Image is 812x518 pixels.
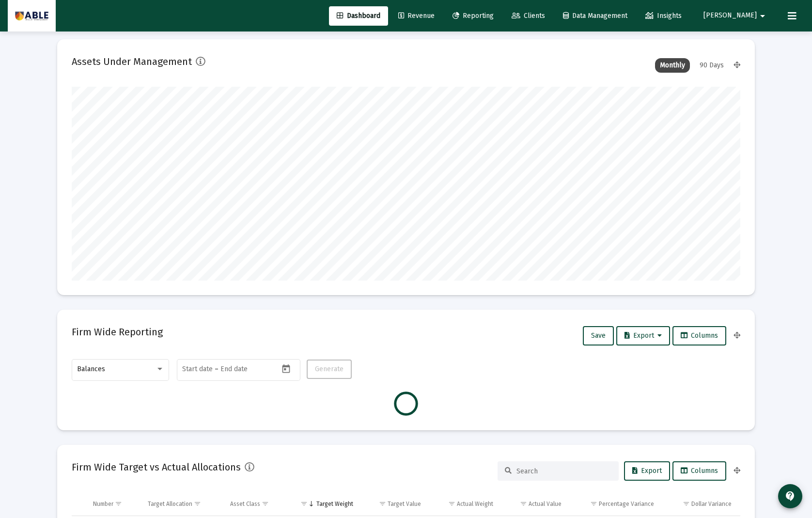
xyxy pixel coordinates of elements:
td: Column Actual Weight [428,492,500,516]
button: [PERSON_NAME] [692,6,780,25]
div: Monthly [655,58,690,73]
input: Search [516,467,611,475]
span: Show filter options for column 'Actual Weight' [448,500,455,507]
button: Open calendar [279,361,293,376]
span: Show filter options for column 'Target Value' [379,500,386,507]
input: End date [220,365,267,373]
td: Column Number [86,492,141,516]
div: Actual Weight [457,500,493,508]
mat-icon: arrow_drop_down [757,6,768,26]
div: Asset Class [230,500,260,508]
span: Show filter options for column 'Target Weight' [300,500,308,507]
td: Column Target Weight [287,492,359,516]
div: Percentage Variance [599,500,654,508]
span: Insights [645,12,682,20]
span: Revenue [398,12,435,20]
a: Data Management [555,6,635,26]
span: Clients [512,12,545,20]
span: Show filter options for column 'Number' [115,500,122,507]
button: Export [624,461,670,481]
h2: Firm Wide Reporting [72,324,163,340]
span: Export [625,331,662,340]
div: Number [93,500,113,508]
span: Balances [77,365,105,373]
span: Generate [315,365,344,373]
button: Columns [672,326,726,345]
td: Column Dollar Variance [661,492,740,516]
span: Show filter options for column 'Dollar Variance' [683,500,690,507]
span: Data Management [563,12,627,20]
button: Columns [672,461,726,481]
span: Show filter options for column 'Target Allocation' [194,500,201,507]
input: Start date [182,365,213,373]
span: [PERSON_NAME] [703,12,757,20]
button: Generate [307,360,352,379]
td: Column Target Allocation [141,492,223,516]
span: Show filter options for column 'Actual Value' [520,500,527,507]
td: Column Target Value [360,492,428,516]
span: Show filter options for column 'Asset Class' [262,500,269,507]
div: Dollar Variance [691,500,732,508]
div: Target Value [388,500,421,508]
span: Reporting [453,12,494,20]
a: Revenue [390,6,442,26]
button: Save [583,326,614,345]
mat-icon: contact_support [784,490,796,502]
a: Dashboard [329,6,388,26]
span: Save [591,331,606,340]
span: Columns [681,331,718,340]
h2: Assets Under Management [72,54,192,69]
span: Columns [681,467,718,475]
td: Column Actual Value [500,492,568,516]
img: Dashboard [15,6,48,26]
span: Dashboard [337,12,380,20]
span: Show filter options for column 'Percentage Variance' [590,500,597,507]
a: Clients [504,6,553,26]
span: – [215,365,219,373]
span: Export [632,467,662,475]
div: Target Weight [316,500,353,508]
h2: Firm Wide Target vs Actual Allocations [72,459,241,475]
a: Insights [638,6,689,26]
td: Column Percentage Variance [568,492,661,516]
div: Target Allocation [148,500,192,508]
div: Actual Value [529,500,562,508]
td: Column Asset Class [223,492,287,516]
div: 90 Days [695,58,729,73]
a: Reporting [445,6,501,26]
button: Export [616,326,670,345]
